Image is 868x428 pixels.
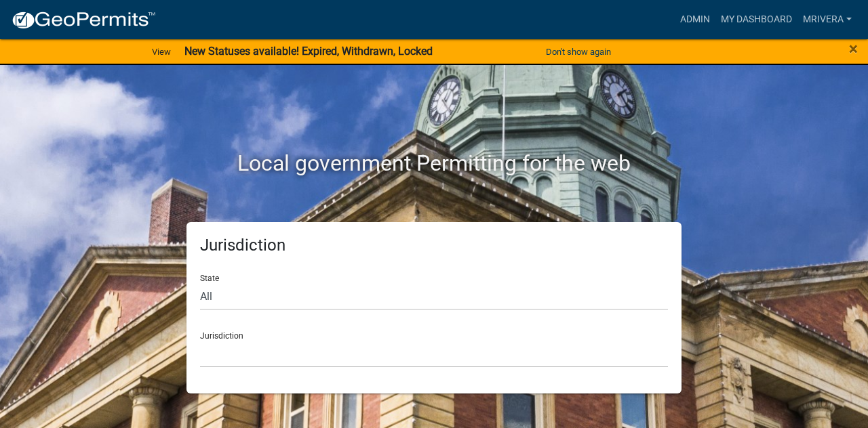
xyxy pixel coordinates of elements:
a: mrivera [797,7,857,33]
h5: Jurisdiction [200,236,668,255]
button: Don't show again [540,41,616,63]
a: View [146,41,176,63]
button: Close [849,41,858,57]
strong: New Statuses available! Expired, Withdrawn, Locked [184,45,433,58]
a: My Dashboard [715,7,797,33]
a: Admin [675,7,715,33]
span: × [849,39,858,58]
h2: Local government Permitting for the web [58,150,810,176]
